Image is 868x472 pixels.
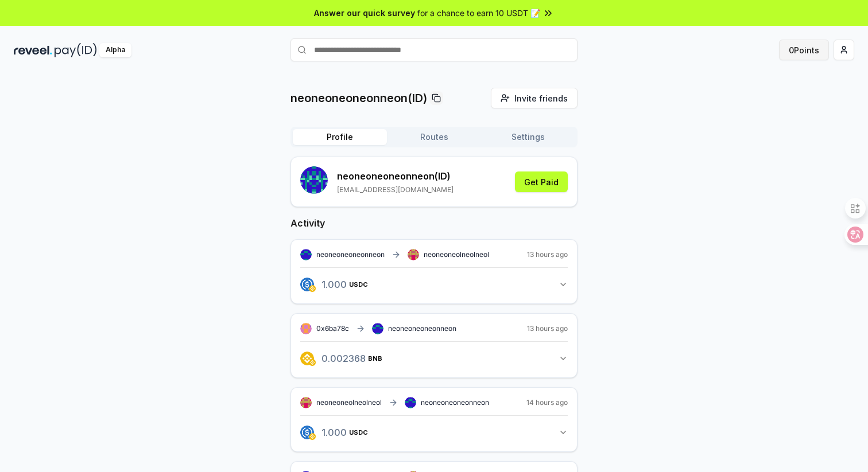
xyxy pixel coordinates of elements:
img: logo.png [309,285,316,292]
div: Alpha [99,43,131,57]
span: for a chance to earn 10 USDT 📝 [417,7,540,19]
button: 0.002368BNB [300,349,568,368]
img: logo.png [300,352,314,365]
span: neoneoneoneonneon [388,324,456,333]
button: Profile [293,129,387,145]
img: logo.png [309,433,316,440]
button: Routes [387,129,481,145]
span: neoneoneoneonneon [316,250,385,259]
button: Settings [481,129,575,145]
span: neoneoneolneolneol [316,398,382,407]
h2: Activity [290,216,578,230]
button: 1.000USDC [300,275,568,294]
button: Invite friends [491,88,578,108]
img: reveel_dark [14,43,52,57]
span: 13 hours ago [527,324,568,333]
span: Answer our quick survey [314,7,415,19]
span: 14 hours ago [526,398,568,407]
span: neoneoneolneolneol [424,250,489,259]
img: logo.png [309,359,316,366]
img: pay_id [55,43,97,57]
p: neoneoneoneonneon (ID) [337,169,454,183]
span: Invite friends [514,92,568,104]
button: 1.000USDC [300,423,568,442]
span: USDC [349,429,368,436]
button: 0Points [779,40,829,60]
span: 13 hours ago [527,250,568,259]
img: logo.png [300,426,314,439]
span: 0x6ba78c [316,324,349,333]
img: logo.png [300,278,314,291]
span: neoneoneoneonneon [421,398,489,407]
span: USDC [349,281,368,288]
button: Get Paid [515,171,568,192]
p: [EMAIL_ADDRESS][DOMAIN_NAME] [337,185,454,194]
p: neoneoneoneonneon(ID) [290,90,427,106]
